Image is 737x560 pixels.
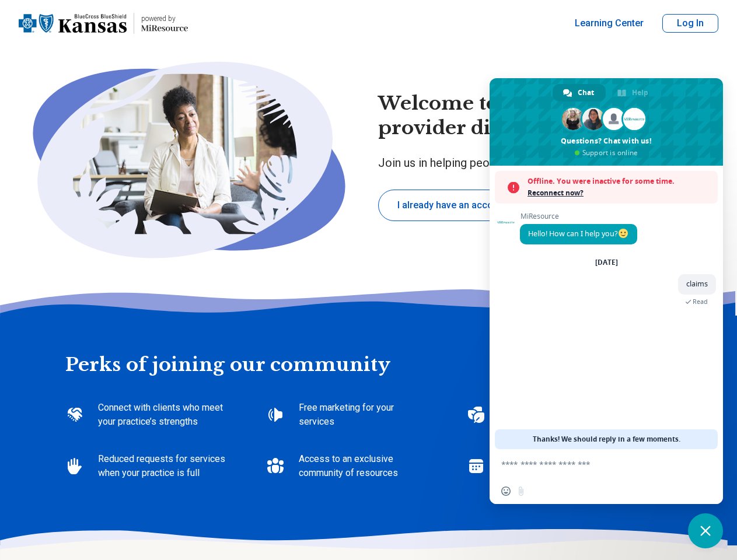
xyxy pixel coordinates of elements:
div: Close chat [688,513,723,548]
p: Connect with clients who meet your practice’s strengths [98,401,229,429]
textarea: Compose your message... [501,459,686,470]
p: Access to an exclusive community of resources [299,452,429,480]
span: claims [686,279,708,289]
p: Free marketing for your services [299,401,429,429]
p: Join us in helping people when they need it the most. [378,155,724,171]
div: [DATE] [595,259,618,266]
span: MiResource [520,212,637,220]
span: Read [693,297,708,306]
p: Reduced requests for services when your practice is full [98,452,229,480]
a: Learning Center [575,16,644,30]
h1: Welcome to MiResource, a free provider directory! [378,92,724,140]
div: Chat [553,84,606,101]
span: Hello! How can I help you? [528,229,629,239]
span: Reconnect now? [528,187,712,199]
span: Chat [578,84,594,101]
span: Offline. You were inactive for some time. [528,176,712,187]
span: Insert an emoji [501,487,511,496]
button: I already have an account [378,190,526,221]
button: Log In [662,14,718,33]
h2: Perks of joining our community [65,316,672,377]
a: Home page [19,5,188,42]
span: Thanks! We should reply in a few moments. [533,429,680,449]
p: powered by [141,14,188,23]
